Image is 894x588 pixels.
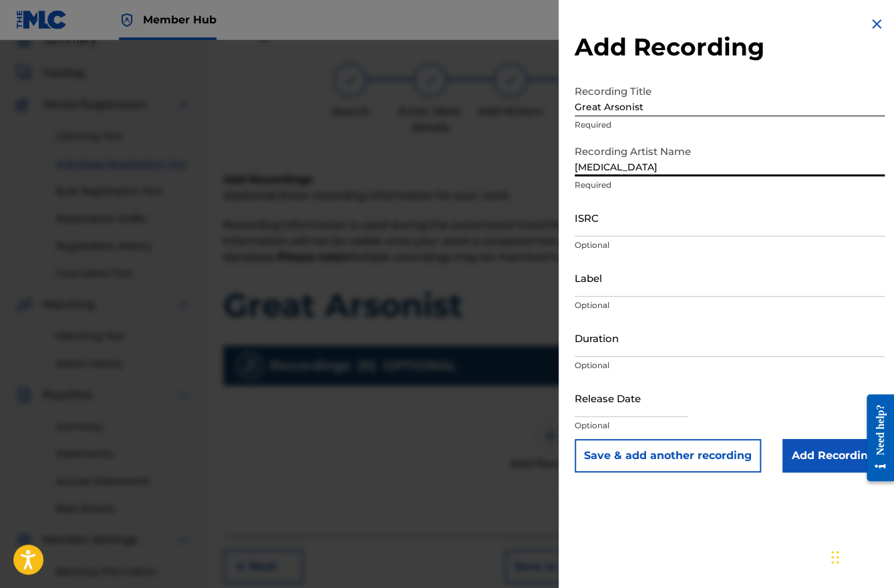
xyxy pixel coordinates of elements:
[827,524,894,588] iframe: Chat Widget
[119,12,135,28] img: Top Rightsholder
[575,239,885,251] p: Optional
[575,420,885,432] p: Optional
[575,179,885,191] p: Required
[857,384,894,492] iframe: Resource Center
[575,32,885,62] h2: Add Recording
[575,439,761,472] button: Save & add another recording
[782,439,885,472] input: Add Recording
[575,299,885,311] p: Optional
[143,12,216,27] span: Member Hub
[831,537,839,577] div: Drag
[16,10,67,29] img: MLC Logo
[575,359,885,372] p: Optional
[575,119,885,131] p: Required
